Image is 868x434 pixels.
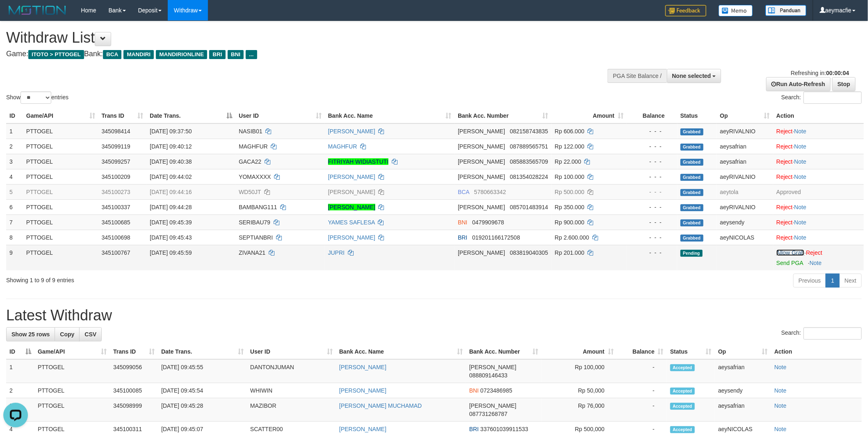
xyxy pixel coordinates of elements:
span: [DATE] 09:45:39 [150,219,192,226]
a: Next [839,274,862,288]
span: Copy [60,331,74,338]
div: - - - [630,203,674,211]
div: Showing 1 to 9 of 9 entries [6,273,356,284]
span: SEPTIANBRI [239,234,273,241]
td: 5 [6,184,23,199]
th: Action [773,108,864,123]
button: Open LiveChat chat widget [3,3,28,28]
td: PTTOGEL [23,245,98,270]
span: Copy 085701483914 to clipboard [510,204,548,210]
a: Send PGA [777,260,803,266]
span: ZIVANA21 [239,249,265,256]
th: Status: activate to sort column ascending [667,344,715,359]
span: Copy 081354028224 to clipboard [510,174,548,180]
td: PTTOGEL [23,199,98,215]
th: Game/API: activate to sort column ascending [34,344,110,359]
td: PTTOGEL [23,154,98,169]
th: Bank Acc. Name: activate to sort column ascending [336,344,466,359]
td: PTTOGEL [23,123,98,139]
a: [PERSON_NAME] [328,189,375,195]
span: · [777,249,806,256]
span: Copy 083819040305 to clipboard [510,249,548,256]
td: PTTOGEL [23,230,98,245]
a: CSV [79,327,102,341]
a: Note [794,204,806,210]
div: - - - [630,233,674,242]
div: PGA Site Balance / [608,69,667,83]
a: [PERSON_NAME] MUCHAMAD [339,402,422,409]
span: [PERSON_NAME] [458,158,505,165]
a: Reject [777,204,793,210]
td: aeysafrian [717,139,773,154]
span: 345100273 [102,189,130,195]
td: PTTOGEL [23,215,98,230]
td: aeyRIVALNIO [717,199,773,215]
a: Note [774,426,787,432]
a: Note [774,364,787,370]
th: Op: activate to sort column ascending [715,344,771,359]
a: [PERSON_NAME] [328,174,375,180]
td: 2 [6,139,23,154]
td: · [773,215,864,230]
span: BNI [228,50,244,59]
td: 8 [6,230,23,245]
a: YAMES SAFLESA [328,219,375,226]
a: Reject [777,219,793,226]
td: aeysendy [717,215,773,230]
span: BCA [103,50,121,59]
a: [PERSON_NAME] [339,387,386,394]
span: Copy 085883565709 to clipboard [510,158,548,165]
td: · [773,199,864,215]
span: BNI [469,387,479,394]
a: Run Auto-Refresh [766,77,831,91]
span: Copy 087889565751 to clipboard [510,143,548,150]
span: Rp 900.000 [555,219,585,226]
td: PTTOGEL [23,139,98,154]
td: Rp 76,000 [541,398,617,422]
a: Previous [793,274,826,288]
a: [PERSON_NAME] [339,426,386,432]
th: Date Trans.: activate to sort column descending [146,108,235,123]
span: GACA22 [239,158,261,165]
label: Search: [781,91,862,104]
a: Reject [777,174,793,180]
th: Trans ID: activate to sort column ascending [98,108,147,123]
span: BRI [458,234,467,241]
span: Copy 5780663342 to clipboard [474,189,506,195]
span: Copy 337601039911533 to clipboard [480,426,528,432]
td: aeysafrian [715,359,771,383]
a: Note [794,143,806,150]
td: - [617,383,667,398]
td: DANTONJUMAN [247,359,336,383]
td: · [773,245,864,270]
a: Reject [777,128,793,135]
th: Balance: activate to sort column ascending [617,344,667,359]
span: Grabbed [681,144,704,151]
span: Copy 019201166172508 to clipboard [472,234,520,241]
a: [PERSON_NAME] [328,204,375,210]
th: Amount: activate to sort column ascending [541,344,617,359]
a: [PERSON_NAME] [339,364,386,370]
h1: Withdraw List [6,30,571,46]
td: 3 [6,398,34,422]
a: Note [794,174,806,180]
span: [DATE] 09:45:59 [150,249,192,256]
span: 345100767 [102,249,130,256]
a: Reject [777,143,793,150]
td: MAZIBOR [247,398,336,422]
span: Pending [681,250,703,257]
a: FITRIYAH WIDIASTUTI [328,158,389,165]
span: Grabbed [681,189,704,196]
img: Feedback.jpg [665,5,706,16]
span: [DATE] 09:40:38 [150,158,192,165]
td: - [617,359,667,383]
a: 1 [826,274,840,288]
a: Reject [806,249,822,256]
td: PTTOGEL [34,398,110,422]
span: Copy 082158743835 to clipboard [510,128,548,135]
span: [PERSON_NAME] [469,364,516,370]
td: aeysafrian [717,154,773,169]
td: 2 [6,383,34,398]
span: 345100337 [102,204,130,210]
span: [DATE] 09:44:02 [150,174,192,180]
